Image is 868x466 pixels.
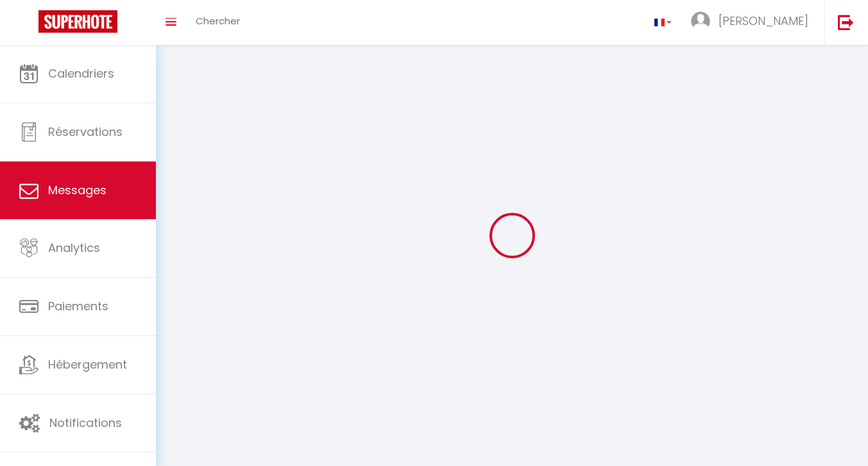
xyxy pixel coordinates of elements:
[719,13,808,29] span: [PERSON_NAME]
[10,5,49,44] button: Ouvrir le widget de chat LiveChat
[196,14,240,28] span: Chercher
[49,415,122,431] span: Notifications
[691,12,710,31] img: ...
[813,408,858,456] iframe: Chat
[48,65,114,81] span: Calendriers
[48,182,106,198] span: Messages
[48,240,100,256] span: Analytics
[48,356,127,372] span: Hébergement
[838,14,854,30] img: logout
[48,298,108,314] span: Paiements
[48,124,123,140] span: Réservations
[38,10,117,33] img: Super Booking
